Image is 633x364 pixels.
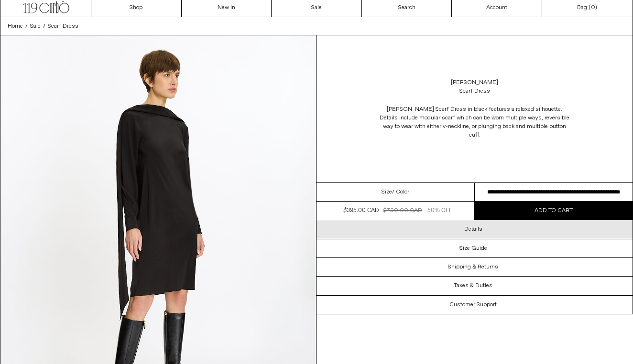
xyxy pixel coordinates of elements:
[343,206,379,215] div: $395.00 CAD
[379,105,570,139] div: [PERSON_NAME] Scarf Dress in black features a relaxed silhouette. Details include modular scarf w...
[30,22,41,31] a: Sale
[30,22,41,30] span: Sale
[591,4,595,11] span: 0
[48,22,78,31] a: Scarf Dress
[464,226,482,233] h3: Details
[43,22,45,31] span: /
[48,22,78,30] span: Scarf Dress
[451,78,498,87] a: [PERSON_NAME]
[459,87,490,96] div: Scarf Dress
[535,207,573,214] span: Add to cart
[382,188,392,196] span: Size
[427,206,452,215] div: 50% OFF
[448,264,498,270] h3: Shipping & Returns
[454,282,492,289] h3: Taxes & Duties
[475,202,633,220] button: Add to cart
[392,188,409,196] span: / Color
[25,22,28,31] span: /
[383,206,422,215] div: $790.00 CAD
[8,22,23,30] span: Home
[459,245,487,252] h3: Size Guide
[8,22,23,31] a: Home
[591,3,597,12] span: )
[449,301,497,308] h3: Customer Support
